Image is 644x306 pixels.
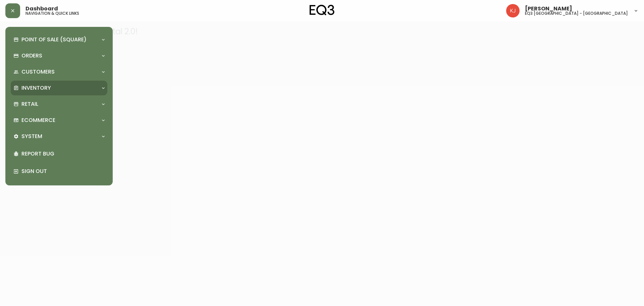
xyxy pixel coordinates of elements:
h5: eq3 [GEOGRAPHIC_DATA] - [GEOGRAPHIC_DATA] [525,11,628,15]
div: Ecommerce [11,113,107,128]
div: Retail [11,97,107,112]
div: Report Bug [11,145,107,163]
h5: navigation & quick links [25,11,79,15]
p: Orders [21,52,42,59]
p: System [21,133,42,140]
p: Retail [21,100,38,108]
div: Customers [11,64,107,79]
p: Inventory [21,84,51,92]
img: 24a625d34e264d2520941288c4a55f8e [506,4,520,17]
div: Sign Out [11,163,107,180]
p: Ecommerce [21,117,55,124]
div: Orders [11,48,107,63]
span: [PERSON_NAME] [525,6,572,11]
div: System [11,129,107,144]
p: Point of Sale (Square) [21,36,87,43]
img: logo [310,5,334,15]
span: Dashboard [25,6,58,11]
div: Inventory [11,81,107,95]
p: Customers [21,68,55,76]
div: Point of Sale (Square) [11,32,107,47]
p: Report Bug [21,150,105,158]
p: Sign Out [21,168,105,175]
